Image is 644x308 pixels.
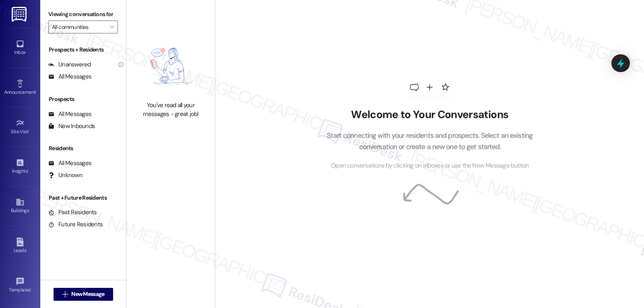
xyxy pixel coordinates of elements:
a: Templates • [4,275,36,296]
div: New Inbounds [48,122,95,130]
div: Unknown [48,171,83,180]
div: Prospects [40,95,126,103]
div: Unanswered [48,60,91,69]
img: ResiDesk Logo [12,7,28,22]
input: All communities [52,21,105,33]
a: Inbox [4,37,36,59]
div: All Messages [48,159,91,167]
div: All Messages [48,110,91,118]
div: Past + Future Residents [40,194,126,202]
span: • [29,128,30,133]
a: Site Visit • [4,116,36,138]
div: Prospects + Residents [40,45,126,54]
div: All Messages [48,72,91,81]
a: Leads [4,235,36,257]
img: empty-state [135,35,206,97]
i:  [109,24,114,30]
label: Viewing conversations for [48,8,118,21]
span: Open conversations by clicking on inboxes or use the New Message button [331,161,528,171]
div: You've read all your messages - great job! [135,101,206,118]
i:  [62,291,68,298]
div: Residents [40,144,126,153]
span: New Message [71,290,104,298]
p: Start connecting with your residents and prospects. Select an existing conversation or create a n... [315,130,545,153]
a: Insights • [4,156,36,178]
a: Buildings [4,195,36,217]
span: • [28,167,29,173]
div: Past Residents [48,208,97,217]
h2: Welcome to Your Conversations [315,108,545,121]
span: • [36,88,37,94]
button: New Message [54,288,113,301]
span: • [31,286,32,291]
div: Future Residents [48,220,103,229]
